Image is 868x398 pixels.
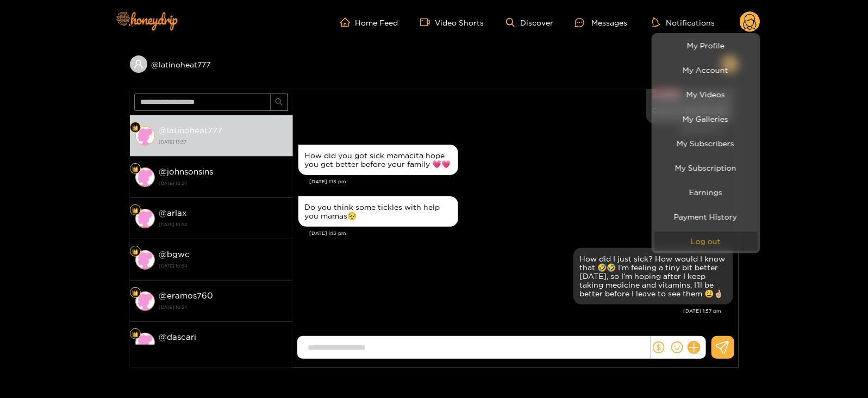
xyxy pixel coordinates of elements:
a: Payment History [654,207,758,226]
a: Earnings [654,183,758,202]
a: My Subscription [654,158,758,177]
a: My Subscribers [654,134,758,153]
button: Log out [654,232,758,251]
a: My Galleries [654,109,758,128]
a: My Account [654,60,758,79]
a: My Profile [654,36,758,55]
a: My Videos [654,85,758,104]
